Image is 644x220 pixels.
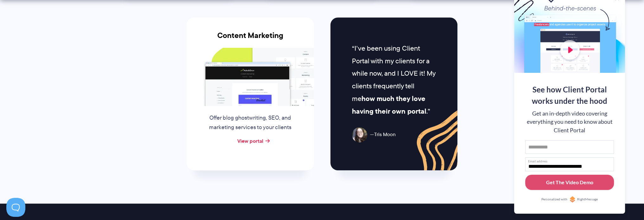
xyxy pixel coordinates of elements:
[525,175,614,190] button: Get The Video Demo
[525,110,614,135] div: Get an in-depth video covering everything you need to know about Client Portal
[525,84,614,107] div: See how Client Portal works under the hood
[202,113,298,132] p: Offer blog ghostwriting, SEO, and marketing services to your clients
[370,130,396,139] span: Tris Moon
[569,196,576,203] img: Personalized with RightMessage
[187,31,314,47] h3: Content Marketing
[541,197,567,202] span: Personalized with
[525,196,614,203] a: Personalized withRightMessage
[352,42,436,118] p: I've been using Client Portal with my clients for a while now, and I LOVE it! My clients frequent...
[577,197,598,202] span: RightMessage
[237,137,263,145] a: View portal
[525,157,614,171] input: Email address
[546,179,593,186] div: Get The Video Demo
[6,198,25,217] iframe: Toggle Customer Support
[352,93,426,116] strong: how much they love having their own portal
